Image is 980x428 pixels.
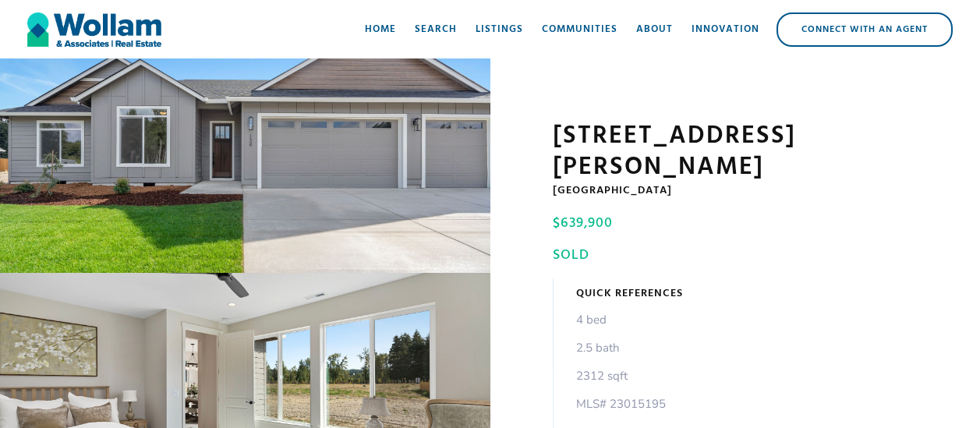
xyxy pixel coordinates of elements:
[553,183,918,199] h5: [GEOGRAPHIC_DATA]
[576,366,666,386] p: 2312 sqft
[576,310,666,330] p: 4 bed
[576,394,666,414] p: MLS# 23015195
[27,6,161,53] a: home
[466,6,532,53] a: Listings
[356,6,405,53] a: Home
[415,22,457,37] div: Search
[778,14,951,45] div: Connect with an Agent
[576,286,683,302] h5: Quick References
[692,22,759,37] div: Innovation
[542,22,617,37] div: Communities
[682,6,769,53] a: Innovation
[553,121,918,183] h1: [STREET_ADDRESS][PERSON_NAME]
[365,22,396,37] div: Home
[636,22,673,37] div: About
[553,249,915,263] h6: Sold
[553,214,915,233] h4: $639,900
[627,6,682,53] a: About
[405,6,466,53] a: Search
[576,338,666,358] p: 2.5 bath
[476,22,523,37] div: Listings
[532,6,627,53] a: Communities
[777,12,953,47] a: Connect with an Agent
